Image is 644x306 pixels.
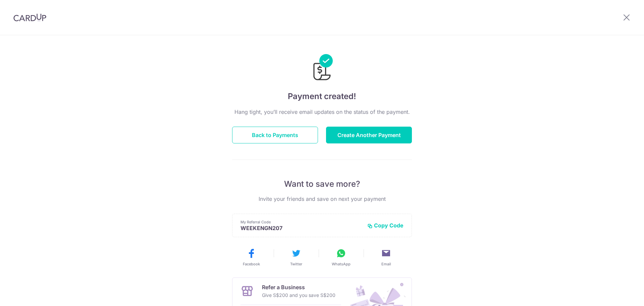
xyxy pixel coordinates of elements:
[262,283,335,291] p: Refer a Business
[367,222,404,229] button: Copy Code
[262,291,335,299] p: Give S$200 and you save S$200
[232,108,412,116] p: Hang tight, you’ll receive email updates on the status of the payment.
[381,261,391,267] span: Email
[326,127,412,143] button: Create Another Payment
[332,261,351,267] span: WhatsApp
[232,195,412,203] p: Invite your friends and save on next your payment
[240,219,362,225] p: My Referral Code
[240,225,362,231] p: WEEKENGN207
[290,261,302,267] span: Twitter
[232,90,412,102] h4: Payment created!
[232,127,318,143] button: Back to Payments
[276,248,316,267] button: Twitter
[13,13,46,21] img: CardUp
[321,248,361,267] button: WhatsApp
[232,179,412,189] p: Want to save more?
[366,248,406,267] button: Email
[243,261,260,267] span: Facebook
[311,54,333,82] img: Payments
[231,248,271,267] button: Facebook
